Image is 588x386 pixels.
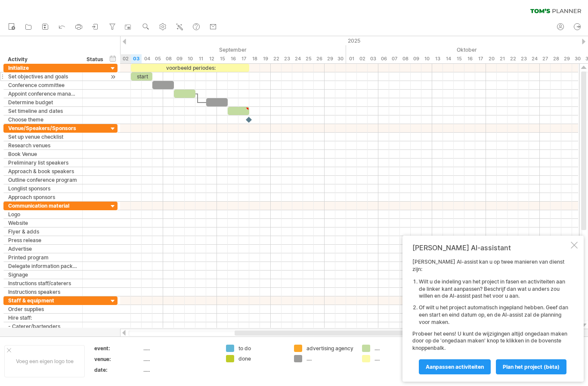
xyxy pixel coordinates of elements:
div: Logo [8,210,78,218]
div: vrijdag, 26 September 2025 [314,54,325,63]
div: vrijdag, 5 September 2025 [152,54,163,63]
div: Set objectives and goals [8,72,78,81]
div: Voeg een eigen logo toe [4,345,85,377]
div: vrijdag, 19 September 2025 [260,54,271,63]
div: scroll naar activiteit [109,72,117,81]
div: Set up venue checklist [8,133,78,141]
a: Plan het project (bèta) [496,359,566,374]
div: Instructions staff/caterers [8,279,78,287]
div: maandag, 27 Oktober 2025 [540,54,551,63]
div: Delegate information package [8,262,78,270]
div: vrijdag, 12 September 2025 [206,54,217,63]
div: maandag, 8 September 2025 [163,54,174,63]
span: Plan het project (bèta) [503,364,560,370]
div: - Caterer/bartenders [8,322,78,330]
div: .... [374,345,421,352]
div: maandag, 22 September 2025 [271,54,282,63]
div: to do [238,345,285,352]
div: event: [94,345,142,352]
div: dinsdag, 14 Oktober 2025 [443,54,454,63]
div: start [131,72,152,81]
div: Hire staff: [8,314,78,322]
div: ..... [143,366,216,374]
li: Of wilt u het project automatisch ingepland hebben. Geef dan een start en eind datum op, en de AI... [419,304,569,326]
div: dinsdag, 28 Oktober 2025 [551,54,561,63]
div: dinsdag, 7 Oktober 2025 [389,54,400,63]
div: donderdag, 2 Oktober 2025 [357,54,368,63]
div: Website [8,219,78,227]
div: woensdag, 22 Oktober 2025 [508,54,518,63]
div: woensdag, 8 Oktober 2025 [400,54,411,63]
div: Research venues [8,141,78,149]
div: [PERSON_NAME] AI-assistant [412,243,569,252]
div: donderdag, 18 September 2025 [249,54,260,63]
div: [PERSON_NAME] AI-assist kan u op twee manieren van dienst zijn: Probeer het eens! U kunt de wijzi... [412,258,569,374]
div: vrijdag, 3 Oktober 2025 [368,54,378,63]
div: donderdag, 11 September 2025 [195,54,206,63]
div: woensdag, 1 Oktober 2025 [346,54,357,63]
div: Status [87,55,103,64]
div: Press release [8,236,78,244]
div: done [238,355,285,362]
div: Choose theme [8,115,78,124]
div: Initialize [8,64,78,72]
div: ..... [143,345,216,352]
div: maandag, 29 September 2025 [325,54,335,63]
div: voorbeeld periodes: [131,64,249,72]
div: woensdag, 24 September 2025 [292,54,303,63]
div: Book Venue [8,150,78,158]
div: donderdag, 9 Oktober 2025 [411,54,421,63]
div: maandag, 20 Oktober 2025 [486,54,497,63]
div: dinsdag, 9 September 2025 [174,54,185,63]
div: maandag, 15 September 2025 [217,54,228,63]
div: vrijdag, 10 Oktober 2025 [421,54,432,63]
div: Flyer & adds [8,227,78,236]
div: dinsdag, 30 September 2025 [335,54,346,63]
div: advertising agency [306,345,353,352]
div: Advertise [8,245,78,253]
a: Aanpassen activiteiten [419,359,491,374]
div: donderdag, 25 September 2025 [303,54,314,63]
div: September 2025 [109,45,346,54]
div: woensdag, 10 September 2025 [185,54,195,63]
div: Preliminary list speakers [8,159,78,167]
div: dinsdag, 21 Oktober 2025 [497,54,508,63]
div: Venue/Speakers/Sponsors [8,124,78,132]
div: woensdag, 3 September 2025 [131,54,142,63]
span: Aanpassen activiteiten [426,364,484,370]
div: woensdag, 29 Oktober 2025 [561,54,572,63]
div: Approach & book speakers [8,167,78,175]
div: donderdag, 16 Oktober 2025 [464,54,475,63]
div: maandag, 13 Oktober 2025 [432,54,443,63]
div: Outline conference program [8,176,78,184]
div: Staff & equipment [8,296,78,305]
div: Approach sponsors [8,193,78,201]
div: donderdag, 30 Oktober 2025 [572,54,583,63]
div: dinsdag, 2 September 2025 [120,54,131,63]
div: Instructions speakers [8,288,78,296]
div: venue: [94,355,142,363]
div: Signage [8,271,78,279]
div: Printed program [8,253,78,261]
div: donderdag, 4 September 2025 [142,54,152,63]
div: date: [94,366,142,374]
div: dinsdag, 16 September 2025 [228,54,238,63]
div: woensdag, 15 Oktober 2025 [454,54,464,63]
div: maandag, 6 Oktober 2025 [378,54,389,63]
div: ..... [143,355,216,363]
div: dinsdag, 23 September 2025 [282,54,292,63]
div: Determine budget [8,98,78,106]
div: Conference committee [8,81,78,89]
div: .... [306,355,353,362]
div: Order supplies [8,305,78,313]
div: Activity [8,55,77,64]
div: .... [374,355,421,362]
div: Set timeline and dates [8,107,78,115]
div: woensdag, 17 September 2025 [238,54,249,63]
li: Wilt u de indeling van het project in fasen en activiteiten aan de linker kant aanpassen? Beschri... [419,278,569,300]
div: Appoint conference manager [8,90,78,98]
div: vrijdag, 24 Oktober 2025 [529,54,540,63]
div: Communication material [8,202,78,210]
div: donderdag, 23 Oktober 2025 [518,54,529,63]
div: vrijdag, 17 Oktober 2025 [475,54,486,63]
